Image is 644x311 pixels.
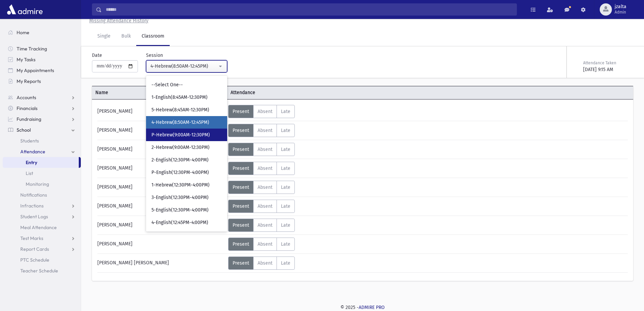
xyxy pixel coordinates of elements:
span: Late [281,222,290,228]
span: Late [281,147,290,152]
span: Time Tracking [17,46,47,52]
span: Late [281,109,290,114]
div: [PERSON_NAME] [94,124,228,137]
div: [PERSON_NAME] [94,238,228,251]
span: Attendance [20,149,45,155]
span: Student Logs [20,214,48,220]
span: Late [281,203,290,209]
a: Bulk [116,27,136,46]
a: Classroom [136,27,170,46]
span: Accounts [17,94,36,101]
span: 4-Hebrew(8:50AM-12:45PM) [151,119,209,126]
span: Meal Attendance [20,224,57,230]
a: My Appointments [3,65,81,76]
div: AttTypes [228,200,295,213]
a: Test Marks [3,233,81,244]
input: Search [102,3,517,16]
span: 5-Hebrew(8:45AM-12:30PM) [151,107,209,113]
span: 4-English(12:45PM-4:00PM) [151,219,208,226]
label: Session [146,52,163,59]
a: Home [3,27,81,38]
a: Accounts [3,92,81,103]
a: Time Tracking [3,43,81,54]
span: Infractions [20,203,44,209]
span: 1-English(8:45AM-12:30PM) [151,94,208,101]
span: Teacher Schedule [20,268,58,274]
span: Present [233,260,249,266]
span: 1-Hebrew(12:30PM-4:00PM) [151,182,210,188]
span: Admin [615,9,626,15]
span: School [17,127,31,133]
span: Late [281,260,290,266]
span: Present [233,128,249,133]
span: Financials [17,105,38,111]
span: Present [233,109,249,114]
a: Students [3,135,81,146]
span: Absent [258,241,272,247]
span: P-English(12:30PM-4:00PM) [151,169,209,176]
a: My Tasks [3,54,81,65]
div: [DATE] 9:15 AM [583,66,632,73]
span: Attendance [227,89,362,96]
u: Missing Attendance History [89,18,148,24]
span: Late [281,184,290,190]
span: Notifications [20,192,47,198]
div: AttTypes [228,143,295,156]
div: [PERSON_NAME] [94,143,228,156]
a: Notifications [3,190,81,200]
span: Monitoring [26,181,49,187]
a: Student Logs [3,211,81,222]
span: Late [281,241,290,247]
span: Name [92,89,227,96]
a: Missing Attendance History [87,18,148,24]
div: AttTypes [228,257,295,270]
span: 2-English(12:30PM-4:00PM) [151,157,209,163]
a: Report Cards [3,244,81,254]
span: My Tasks [17,57,35,63]
span: Absent [258,128,272,133]
span: Entry [26,159,37,165]
div: AttTypes [228,105,295,118]
span: Report Cards [20,246,49,252]
span: My Appointments [17,67,54,73]
span: Fundraising [17,116,41,122]
span: Late [281,165,290,171]
span: 5-English(12:30PM-4:00PM) [151,207,209,214]
span: Present [233,222,249,228]
span: Absent [258,147,272,152]
span: Absent [258,203,272,209]
div: [PERSON_NAME] [94,162,228,175]
span: 2-Hebrew(9:00AM-12:30PM) [151,144,210,151]
span: Absent [258,109,272,114]
span: --Select One-- [151,82,183,88]
a: Single [92,27,116,46]
a: List [3,168,81,179]
a: Teacher Schedule [3,265,81,276]
a: School [3,125,81,135]
span: jzalta [615,4,626,9]
div: AttTypes [228,238,295,251]
span: 3-English(12:30PM-4:00PM) [151,194,209,201]
a: Infractions [3,200,81,211]
span: List [26,170,33,176]
div: Attendance Taken [583,60,632,66]
div: 4-Hebrew(8:50AM-12:45PM) [150,63,217,70]
div: AttTypes [228,162,295,175]
span: Present [233,203,249,209]
div: AttTypes [228,219,295,232]
span: Absent [258,260,272,266]
a: Entry [3,157,79,168]
div: © 2025 - [92,304,633,311]
div: [PERSON_NAME] [94,219,228,232]
a: My Reports [3,76,81,87]
span: Test Marks [20,235,43,241]
div: AttTypes [228,181,295,194]
a: Monitoring [3,179,81,190]
div: [PERSON_NAME] [94,181,228,194]
span: My Reports [17,78,41,84]
span: Late [281,128,290,133]
span: Students [20,138,39,144]
label: Date [92,52,102,59]
span: Absent [258,165,272,171]
a: Attendance [3,146,81,157]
